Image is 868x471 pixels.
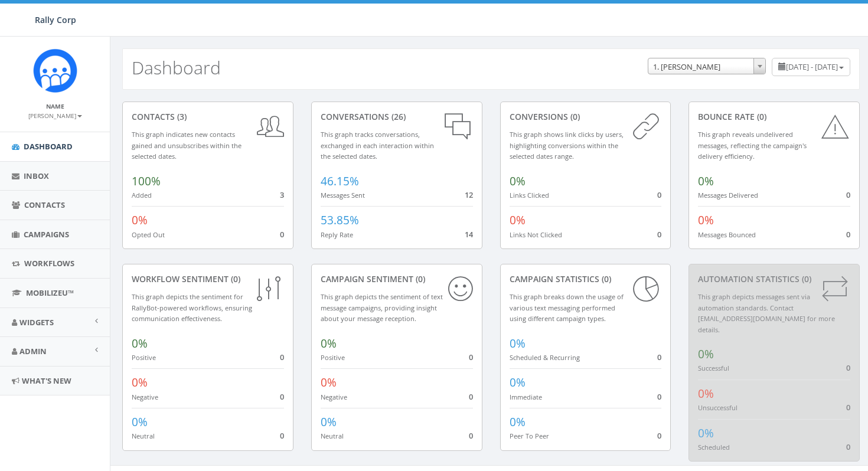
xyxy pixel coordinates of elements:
span: 0% [698,346,714,362]
span: 0 [280,229,284,240]
small: Reply Rate [321,230,353,239]
span: Campaigns [24,229,69,240]
small: [PERSON_NAME] [28,112,82,120]
span: 0 [657,352,661,362]
span: Workflows [24,258,74,269]
span: 0% [510,174,526,189]
span: (0) [800,273,811,284]
small: Scheduled [698,443,730,452]
span: 46.15% [321,174,359,189]
span: 0 [280,391,284,402]
small: This graph depicts the sentiment of text message campaigns, providing insight about your message ... [321,292,443,323]
span: (0) [568,111,580,122]
small: Links Clicked [510,191,549,199]
small: This graph shows link clicks by users, highlighting conversions within the selected dates range. [510,130,624,161]
span: 0% [510,414,526,430]
span: 0 [846,229,850,240]
span: Rally Corp [35,14,76,25]
span: 0 [280,352,284,362]
span: 100% [132,174,161,189]
div: Campaign Statistics [510,273,662,285]
span: (0) [413,273,425,284]
span: 0 [846,189,850,200]
small: Opted Out [132,230,165,239]
img: Icon_1.png [33,48,77,93]
span: 1. James Martin [648,58,766,74]
span: 0% [698,426,714,441]
small: This graph depicts the sentiment for RallyBot-powered workflows, ensuring communication effective... [132,292,252,323]
span: 0% [132,375,148,390]
span: Inbox [24,171,49,181]
small: This graph reveals undelivered messages, reflecting the campaign's delivery efficiency. [698,130,807,161]
span: 0% [510,375,526,390]
span: 0% [698,386,714,401]
span: 0 [469,430,473,441]
small: This graph tracks conversations, exchanged in each interaction within the selected dates. [321,130,434,161]
h2: Dashboard [132,58,221,77]
span: 0% [132,336,148,351]
span: 0% [698,212,714,228]
small: Negative [321,392,347,401]
span: 53.85% [321,212,359,228]
small: Negative [132,392,158,401]
small: Name [46,102,64,110]
small: This graph indicates new contacts gained and unsubscribes within the selected dates. [132,130,242,161]
span: 3 [280,189,284,200]
small: Scheduled & Recurring [510,353,580,362]
span: 0 [657,430,661,441]
span: 0% [132,414,148,430]
span: 0% [321,375,337,390]
span: 0 [846,402,850,413]
div: Campaign Sentiment [321,273,473,285]
span: Admin [19,346,47,356]
div: conversations [321,111,473,123]
small: Positive [132,353,156,362]
small: Immediate [510,392,542,401]
a: [PERSON_NAME] [28,110,82,120]
span: 0% [321,414,337,430]
span: 0 [846,441,850,452]
span: 0 [657,229,661,240]
span: (0) [599,273,611,284]
span: (3) [175,111,187,122]
span: 14 [465,229,473,240]
span: 0 [657,189,661,200]
small: Peer To Peer [510,431,549,440]
span: 0% [132,212,148,228]
span: 12 [465,189,473,200]
span: Dashboard [24,141,73,152]
div: contacts [132,111,284,123]
small: Positive [321,353,345,362]
span: (0) [229,273,240,284]
span: [DATE] - [DATE] [786,61,838,72]
small: Successful [698,364,729,372]
span: Widgets [19,317,54,328]
span: 0% [321,336,337,351]
span: 0% [510,336,526,351]
small: Added [132,191,152,199]
small: Messages Sent [321,191,365,199]
span: (26) [389,111,406,122]
span: Contacts [24,199,65,210]
small: Links Not Clicked [510,230,562,239]
span: (0) [755,111,766,122]
small: This graph depicts messages sent via automation standards. Contact [EMAIL_ADDRESS][DOMAIN_NAME] f... [698,292,835,334]
span: 1. James Martin [648,58,765,75]
span: 0 [280,430,284,441]
span: 0 [469,352,473,362]
span: 0% [698,174,714,189]
small: Unsuccessful [698,403,738,412]
div: Workflow Sentiment [132,273,284,285]
small: Messages Delivered [698,191,758,199]
small: Messages Bounced [698,230,756,239]
span: 0 [469,391,473,402]
small: Neutral [132,431,155,440]
small: This graph breaks down the usage of various text messaging performed using different campaign types. [510,292,624,323]
small: Neutral [321,431,344,440]
span: 0% [510,212,526,228]
span: 0 [657,391,661,402]
span: MobilizeU™ [26,287,74,298]
div: Automation Statistics [698,273,850,285]
span: What's New [22,375,71,386]
div: conversions [510,111,662,123]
